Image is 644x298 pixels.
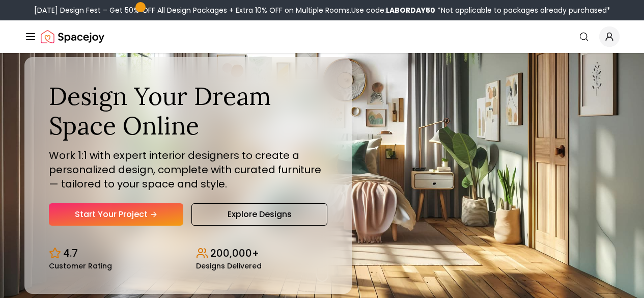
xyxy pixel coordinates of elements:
span: Use code: [351,5,435,15]
p: 200,000+ [210,246,259,260]
p: Work 1:1 with expert interior designers to create a personalized design, complete with curated fu... [49,148,327,191]
a: Spacejoy [41,26,104,47]
a: Explore Designs [191,203,327,226]
div: [DATE] Design Fest – Get 50% OFF All Design Packages + Extra 10% OFF on Multiple Rooms. [34,5,610,15]
div: Design stats [49,238,327,269]
small: Customer Rating [49,262,112,269]
h1: Design Your Dream Space Online [49,82,327,140]
a: Start Your Project [49,203,183,226]
b: LABORDAY50 [386,5,435,15]
img: Spacejoy Logo [41,26,104,47]
span: *Not applicable to packages already purchased* [435,5,610,15]
p: 4.7 [63,246,78,260]
nav: Global [24,20,620,53]
small: Designs Delivered [196,262,262,269]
